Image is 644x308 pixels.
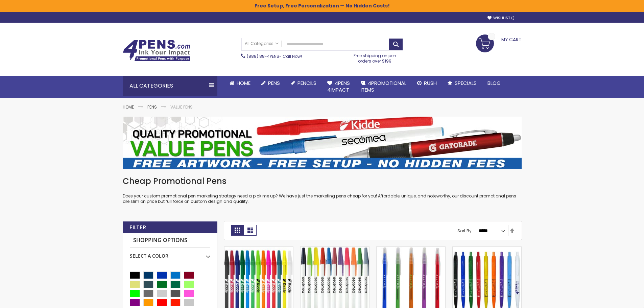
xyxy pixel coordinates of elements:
span: Pens [268,79,280,87]
a: Home [123,104,134,110]
a: 4PROMOTIONALITEMS [355,76,412,98]
span: Specials [455,79,477,87]
span: Home [237,79,251,87]
strong: Value Pens [170,104,193,110]
a: Specials [442,76,482,91]
span: Rush [424,79,437,87]
a: Blog [482,76,506,91]
div: Select A Color [130,248,210,259]
a: All Categories [241,38,282,49]
a: 4Pens4impact [322,76,355,98]
img: Value Pens [123,117,522,169]
a: Wishlist [487,16,515,21]
span: All Categories [245,41,279,46]
a: Home [224,76,256,91]
span: - Call Now! [247,53,302,59]
a: (888) 88-4PENS [247,53,279,59]
strong: Grid [231,225,244,236]
div: Free shipping on pen orders over $199 [347,50,403,64]
a: Belfast B Value Stick Pen [224,246,293,252]
span: Pencils [297,79,316,87]
a: Belfast Translucent Value Stick Pen [377,246,445,252]
a: Pens [256,76,285,91]
strong: Filter [129,224,146,231]
span: 4Pens 4impact [327,79,350,93]
a: Custom Cambria Plastic Retractable Ballpoint Pen - Monochromatic Body Color [453,246,521,252]
label: Sort By [457,228,472,233]
strong: Shopping Options [130,233,210,248]
a: Pens [147,104,157,110]
span: Blog [487,79,501,87]
img: 4Pens Custom Pens and Promotional Products [123,40,190,61]
h1: Cheap Promotional Pens [123,176,522,187]
div: All Categories [123,76,217,96]
div: Does your custom promotional pen marketing strategy need a pick me up? We have just the marketing... [123,176,522,205]
a: Belfast Value Stick Pen [301,246,369,252]
span: 4PROMOTIONAL ITEMS [361,79,406,93]
a: Pencils [285,76,322,91]
a: Rush [412,76,442,91]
